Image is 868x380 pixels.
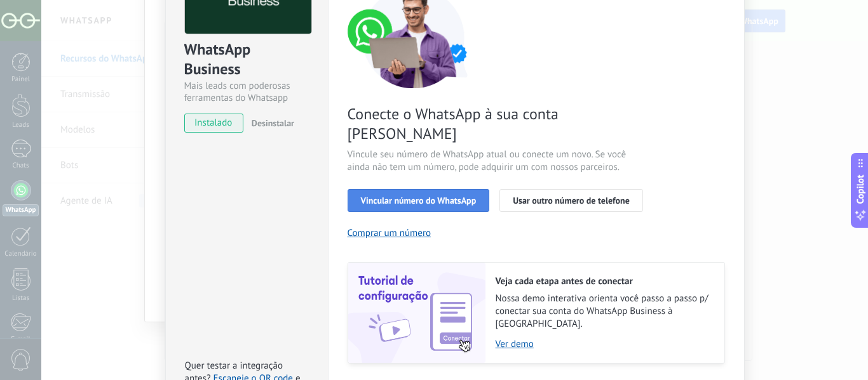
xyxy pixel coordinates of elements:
[184,39,309,80] div: WhatsApp Business
[496,292,712,331] span: Nossa demo interativa orienta você passo a passo p/ conectar sua conta do WhatsApp Business à [GE...
[184,80,309,104] div: Mais leads com poderosas ferramentas do Whatsapp
[348,104,650,143] span: Conecte o WhatsApp à sua conta [PERSON_NAME]
[348,189,490,212] button: Vincular número do WhatsApp
[854,174,867,204] span: Copilot
[361,196,477,205] span: Vincular número do WhatsApp
[513,196,630,205] span: Usar outro número de telefone
[252,117,294,129] span: Desinstalar
[348,227,431,239] button: Comprar um número
[496,275,712,287] h2: Veja cada etapa antes de conectar
[496,338,712,350] a: Ver demo
[185,114,243,133] span: instalado
[247,114,294,133] button: Desinstalar
[499,189,643,212] button: Usar outro número de telefone
[348,148,650,174] span: Vincule seu número de WhatsApp atual ou conecte um novo. Se você ainda não tem um número, pode ad...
